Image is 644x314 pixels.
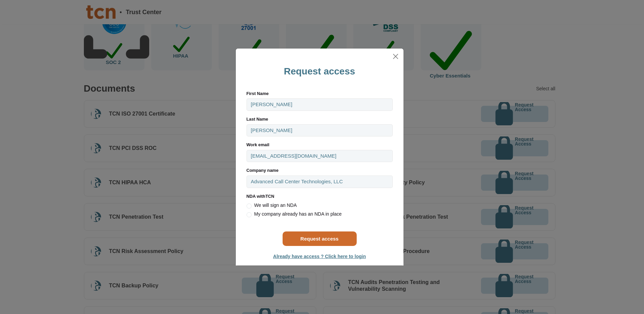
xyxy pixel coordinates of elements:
label: Company name [247,168,393,173]
label: We will sign an NDA [254,201,297,209]
label: First Name [247,92,393,96]
label: My company already has an NDA in place [254,210,342,218]
label: NDA with TCN [247,194,393,199]
div: Request access [284,64,355,78]
button: Request access [283,231,357,246]
label: Last Name [247,117,393,122]
span: Already have access ? Click here to login [273,254,366,259]
label: Work email [247,143,393,147]
button: Close [390,51,401,62]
